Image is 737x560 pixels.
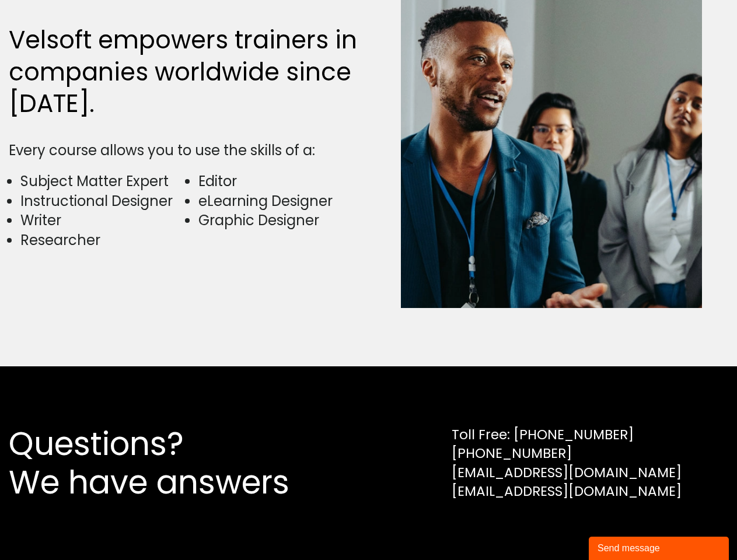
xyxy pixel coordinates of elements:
[20,171,184,191] li: Subject Matter Expert
[198,171,362,191] li: Editor
[198,211,362,230] li: Graphic Designer
[9,425,331,502] h2: Questions? We have answers
[20,211,184,230] li: Writer
[589,534,731,560] iframe: chat widget
[452,425,682,501] div: Toll Free: [PHONE_NUMBER] [PHONE_NUMBER] [EMAIL_ADDRESS][DOMAIN_NAME] [EMAIL_ADDRESS][DOMAIN_NAME]
[198,191,362,211] li: eLearning Designer
[20,230,184,250] li: Researcher
[9,141,363,160] div: Every course allows you to use the skills of a:
[20,191,184,211] li: Instructional Designer
[9,24,363,120] h2: Velsoft empowers trainers in companies worldwide since [DATE].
